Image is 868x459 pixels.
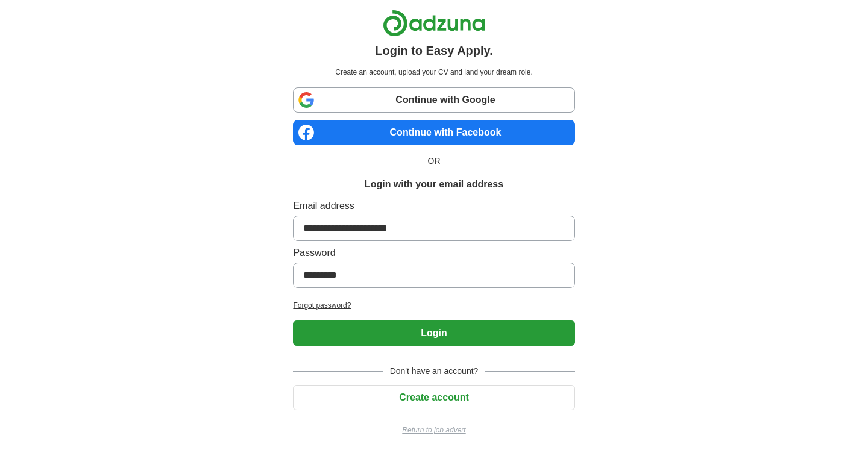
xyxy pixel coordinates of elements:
img: Adzuna logo [383,10,485,37]
a: Continue with Google [293,87,574,113]
span: Don't have an account? [383,365,486,378]
h1: Login with your email address [365,177,503,192]
a: Continue with Facebook [293,120,574,145]
span: OR [421,155,448,167]
h1: Login to Easy Apply. [375,42,493,60]
a: Create account [293,392,574,402]
label: Email address [293,199,574,213]
a: Return to job advert [293,425,574,436]
button: Login [293,320,574,346]
p: Create an account, upload your CV and land your dream role. [295,67,572,78]
a: Forgot password? [293,300,574,311]
button: Create account [293,385,574,410]
label: Password [293,246,574,260]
